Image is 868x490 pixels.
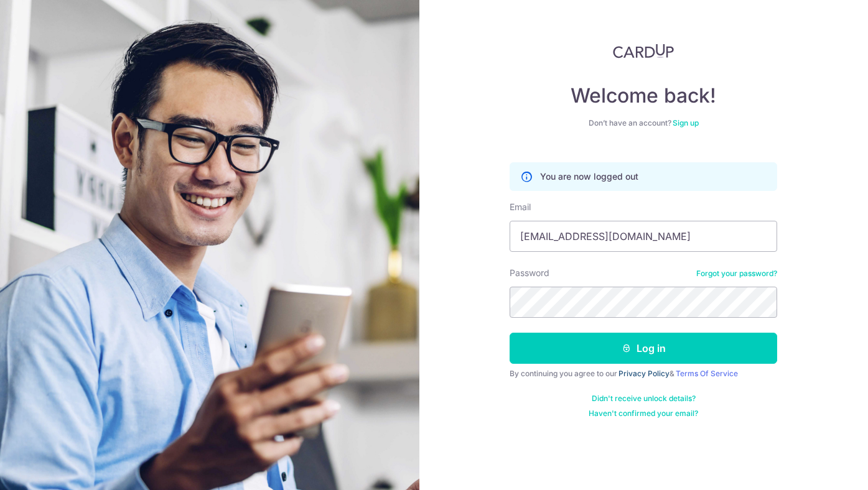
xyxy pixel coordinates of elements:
[510,83,777,108] h4: Welcome back!
[613,44,674,58] img: CardUp Logo
[510,201,531,213] label: Email
[589,409,698,418] a: Haven't confirmed your email?
[676,369,738,378] a: Terms Of Service
[510,221,777,252] input: Enter your Email
[510,333,777,364] button: Log in
[510,369,777,379] div: By continuing you agree to our &
[510,118,777,128] div: Don’t have an account?
[618,369,670,378] a: Privacy Policy
[696,269,777,279] a: Forgot your password?
[673,118,699,127] a: Sign up
[592,394,696,404] a: Didn't receive unlock details?
[540,170,638,183] p: You are now logged out
[510,267,549,279] label: Password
